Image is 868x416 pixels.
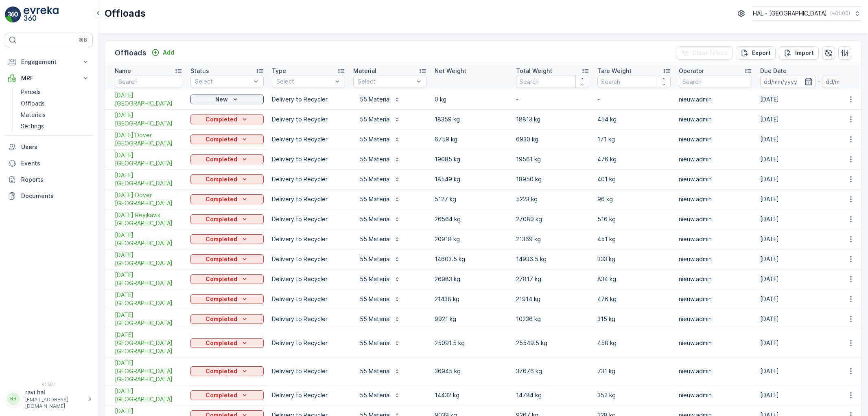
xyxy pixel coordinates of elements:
p: 18950 kg [516,175,589,183]
button: Completed [190,214,264,224]
button: HAL - [GEOGRAPHIC_DATA](+01:00) [753,7,861,20]
p: Material [353,67,376,75]
p: 10236 kg [516,315,589,323]
p: 0 kg [435,95,508,103]
p: Completed [206,295,237,303]
p: Delivery to Recycler [272,235,345,243]
span: [DATE] Dover [GEOGRAPHIC_DATA] [115,191,182,207]
button: Add [148,48,177,57]
button: 55 Material [353,113,405,126]
a: Materials [17,109,93,121]
p: 55 Material [358,367,391,375]
p: Due Date [760,67,787,75]
p: Completed [206,339,237,347]
p: 401 kg [597,175,671,183]
p: [EMAIL_ADDRESS][DOMAIN_NAME] [25,396,84,409]
p: Completed [206,195,237,203]
p: nieuw.admin [679,275,752,283]
p: Delivery to Recycler [272,115,345,123]
p: 27817 kg [516,275,589,283]
p: Name [115,67,131,75]
p: 458 kg [597,339,671,347]
a: 6th August 2025 Invergordon [115,251,182,267]
a: Parcels [17,86,93,98]
p: 55 Material [358,295,391,303]
p: Total Weight [516,67,552,75]
p: 55 Material [358,175,391,183]
p: 14603.5 kg [435,255,508,263]
p: 14784 kg [516,391,589,399]
p: nieuw.admin [679,135,752,143]
p: Delivery to Recycler [272,275,345,283]
input: Search [115,75,182,88]
p: Delivery to Recycler [272,95,345,103]
p: nieuw.admin [679,295,752,303]
p: Completed [206,391,237,399]
p: Engagement [21,58,77,66]
p: 476 kg [597,295,671,303]
a: 10th August 2025 Rotterdam [115,231,182,247]
p: Delivery to Recycler [272,175,345,183]
button: 55 Material [353,213,405,226]
p: 55 Material [358,135,391,143]
button: Completed [190,234,264,244]
a: 24th August 2025 Rotterdam [115,171,182,187]
p: nieuw.admin [679,367,752,375]
a: 03 August 2025 Liverpool [115,271,182,287]
p: nieuw.admin [679,215,752,223]
p: Delivery to Recycler [272,155,345,163]
button: Completed [190,254,264,264]
span: [DATE] [GEOGRAPHIC_DATA] [115,311,182,327]
p: 19561 kg [516,155,589,163]
input: Search [597,75,671,88]
span: [DATE] [GEOGRAPHIC_DATA] [115,387,182,403]
img: logo [5,7,21,23]
p: 21914 kg [516,295,589,303]
a: Settings [17,121,93,132]
span: [DATE] [GEOGRAPHIC_DATA] [115,291,182,307]
button: 55 Material [353,173,405,186]
a: 07th September 2025 Amsterdam [115,111,182,128]
button: 55 Material [353,313,405,326]
a: 12th September 2025 La Coruna [115,91,182,108]
span: [DATE] Reyjkavik [GEOGRAPHIC_DATA] [115,211,182,227]
p: Completed [206,215,237,223]
button: 55 Material [353,389,405,402]
p: 14936.5 kg [516,255,589,263]
p: nieuw.admin [679,95,752,103]
p: Export [752,49,771,57]
span: v 1.50.1 [5,382,93,387]
p: 20918 kg [435,235,508,243]
p: ⌘B [79,37,87,43]
p: Settings [21,122,44,130]
p: 451 kg [597,235,671,243]
p: 25091.5 kg [435,339,508,347]
p: 18549 kg [435,175,508,183]
a: 31st August 2025 Belfast [115,151,182,167]
p: ravi.hal [25,388,84,396]
a: Users [5,139,93,155]
p: 21369 kg [516,235,589,243]
p: Completed [206,275,237,283]
p: Parcels [21,88,41,96]
p: 19085 kg [435,155,508,163]
p: 55 Material [358,275,391,283]
input: dd/mm/yyyy [760,75,816,88]
p: 26983 kg [435,275,508,283]
p: 171 kg [597,135,671,143]
p: Add [163,48,174,57]
p: nieuw.admin [679,255,752,263]
p: MRF [21,74,77,82]
a: 21th July 2025 Reykjavik [115,311,182,327]
p: 6930 kg [516,135,589,143]
p: Clear Filters [692,49,728,57]
div: RR [7,392,20,405]
p: Completed [206,315,237,323]
p: 18359 kg [435,115,508,123]
p: Delivery to Recycler [272,391,345,399]
p: 315 kg [597,315,671,323]
button: Completed [190,338,264,348]
p: nieuw.admin [679,195,752,203]
p: Reports [21,176,90,184]
button: 55 Material [353,253,405,266]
